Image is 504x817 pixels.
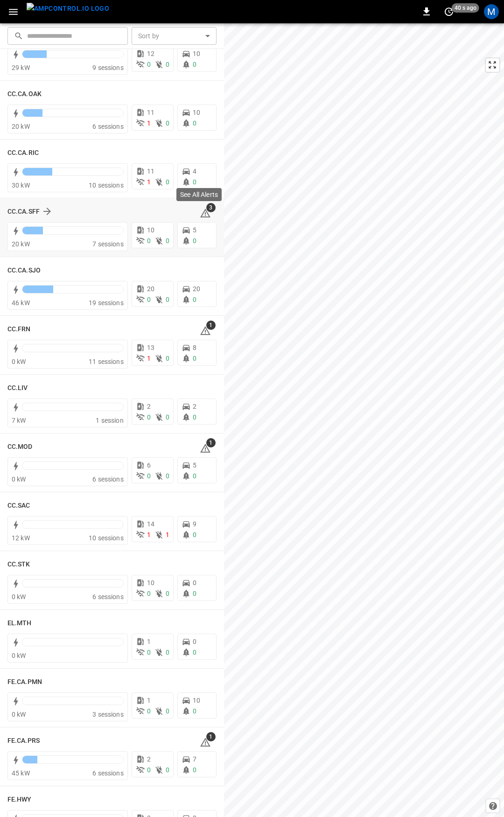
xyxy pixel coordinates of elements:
span: 7 kW [12,417,26,424]
span: 46 kW [12,299,30,307]
span: 0 [166,707,169,715]
span: 40 s ago [452,3,479,13]
h6: EL.MTH [7,618,32,628]
span: 0 [166,413,169,421]
span: 1 [147,638,151,645]
span: 0 kW [12,358,26,365]
span: 0 [193,707,196,715]
span: 8 [193,344,196,351]
span: 10 [147,226,154,234]
span: 10 [193,109,200,116]
span: 0 [166,237,169,244]
span: 10 sessions [89,182,124,189]
h6: FE.CA.PMN [7,677,42,687]
span: 0 [166,649,169,656]
span: 1 [147,531,151,538]
canvas: Map [224,23,504,817]
span: 11 [147,168,154,175]
span: 0 [193,531,196,538]
span: 0 [147,296,151,303]
span: 6 sessions [92,123,124,130]
span: 0 kW [12,593,26,601]
span: 0 [166,355,169,362]
span: 11 [147,109,154,116]
span: 0 [193,766,196,774]
span: 0 [147,766,151,774]
span: 0 [166,178,169,186]
span: 20 kW [12,240,30,248]
span: 0 [147,413,151,421]
span: 0 [193,296,196,303]
span: 11 sessions [89,358,124,365]
span: 0 kW [12,475,26,483]
span: 45 kW [12,769,30,777]
span: 1 [147,355,151,362]
span: 0 kW [12,711,26,718]
span: 6 [147,461,151,469]
span: 20 [147,285,154,293]
h6: CC.FRN [7,324,31,335]
h6: CC.LIV [7,383,28,393]
span: 0 [147,61,151,68]
span: 0 [147,590,151,597]
span: 2 [147,755,151,763]
h6: FE.CA.PRS [7,736,40,746]
span: 4 [193,168,196,175]
span: 7 [193,755,196,763]
img: ampcontrol.io logo [27,3,109,14]
span: 0 [193,638,196,645]
span: 0 [193,178,196,186]
span: 0 [166,61,169,68]
span: 5 [193,226,196,234]
span: 12 [147,50,154,57]
p: See All Alerts [180,190,218,199]
span: 0 [166,472,169,480]
span: 0 [193,579,196,587]
span: 14 [147,520,154,528]
span: 3 sessions [92,711,124,718]
span: 29 kW [12,64,30,71]
span: 7 sessions [92,240,124,248]
span: 1 [147,119,151,127]
span: 6 sessions [92,475,124,483]
span: 20 [193,285,200,293]
span: 1 [166,531,169,538]
span: 10 [193,697,200,704]
span: 1 [147,178,151,186]
span: 6 sessions [92,593,124,601]
span: 0 [193,472,196,480]
span: 0 kW [12,652,26,659]
h6: CC.CA.RIC [7,148,39,158]
span: 0 [193,355,196,362]
span: 3 [206,203,216,212]
span: 1 [206,321,216,330]
span: 30 kW [12,182,30,189]
span: 2 [193,403,196,410]
span: 6 sessions [92,769,124,777]
span: 2 [147,403,151,410]
span: 1 [206,438,216,447]
span: 0 [147,237,151,244]
span: 0 [147,649,151,656]
span: 13 [147,344,154,351]
h6: CC.CA.SFF [7,207,40,217]
span: 0 [166,766,169,774]
span: 1 [206,732,216,741]
span: 0 [193,119,196,127]
span: 1 [147,697,151,704]
h6: CC.CA.OAK [7,89,42,99]
span: 10 [193,50,200,57]
span: 10 sessions [89,534,124,542]
span: 0 [166,296,169,303]
span: 0 [193,413,196,421]
span: 12 kW [12,534,30,542]
span: 0 [147,707,151,715]
span: 10 [147,579,154,587]
span: 0 [193,590,196,597]
span: 0 [193,649,196,656]
span: 9 sessions [92,64,124,71]
h6: CC.STK [7,559,30,570]
span: 19 sessions [89,299,124,307]
h6: FE.HWY [7,795,32,805]
div: profile-icon [484,4,499,19]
